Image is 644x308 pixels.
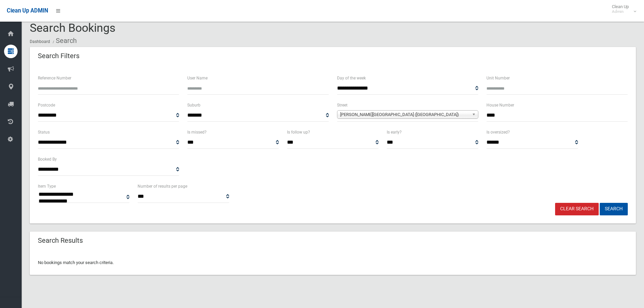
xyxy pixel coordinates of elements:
a: Clear Search [555,203,599,215]
label: Is oversized? [486,128,510,136]
span: Clean Up ADMIN [7,7,48,14]
span: [PERSON_NAME][GEOGRAPHIC_DATA] ([GEOGRAPHIC_DATA]) [340,111,469,119]
label: Postcode [38,101,55,109]
span: Search Bookings [30,21,116,34]
label: Reference Number [38,74,71,82]
label: Unit Number [486,74,510,82]
label: User Name [187,74,208,82]
label: Suburb [187,101,200,109]
div: No bookings match your search criteria. [30,251,636,275]
label: Booked By [38,156,57,163]
label: Number of results per page [138,183,187,190]
header: Search Filters [30,49,88,63]
label: Is early? [387,128,402,136]
label: Is missed? [187,128,207,136]
label: Status [38,128,50,136]
button: Search [600,203,628,215]
header: Search Results [30,234,91,247]
small: Admin [612,9,629,14]
li: Search [51,34,77,47]
label: Street [337,101,348,109]
span: Clean Up [609,4,636,14]
label: Day of the week [337,74,366,82]
a: Dashboard [30,39,50,44]
label: Is follow up? [287,128,310,136]
label: House Number [486,101,514,109]
label: Item Type [38,183,56,190]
